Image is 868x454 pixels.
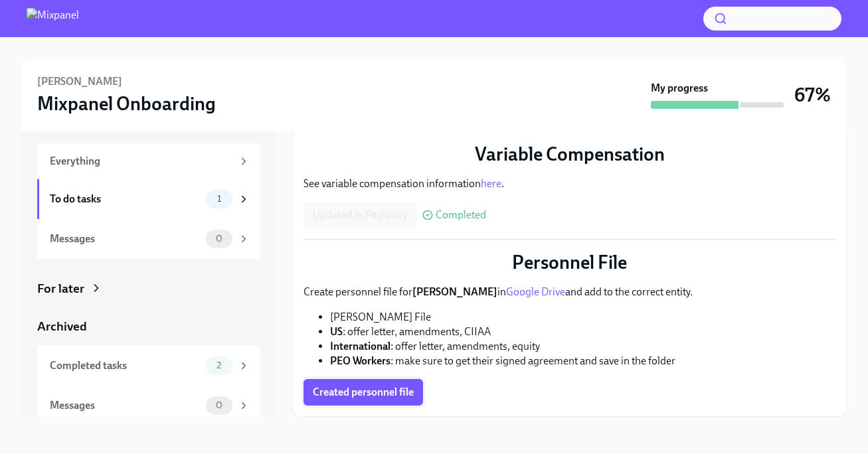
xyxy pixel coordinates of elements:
div: Messages [50,232,201,246]
h3: 67% [794,83,831,107]
a: To do tasks1 [37,179,260,219]
p: Variable Compensation [304,142,835,166]
p: Create personnel file for in and add to the correct entity. [304,285,835,299]
span: 0 [208,400,230,410]
li: : make sure to get their signed agreement and save in the folder [330,354,835,368]
span: 2 [209,360,229,370]
a: here [481,177,501,190]
div: For later [37,280,84,297]
li: : offer letter, amendments, CIIAA [330,325,835,339]
strong: [PERSON_NAME] [412,285,497,298]
button: Created personnel file [304,379,423,406]
div: Messages [50,398,201,413]
a: Messages0 [37,219,260,259]
a: Archived [37,318,260,335]
span: 0 [208,234,230,244]
h3: Mixpanel Onboarding [37,92,216,115]
a: Completed tasks2 [37,346,260,386]
h6: [PERSON_NAME] [37,74,122,89]
div: Everything [50,154,232,169]
span: Created personnel file [313,386,414,399]
span: Completed [436,210,486,220]
li: [PERSON_NAME] File [330,310,835,325]
strong: US [330,325,343,338]
a: Google Drive [506,285,565,298]
a: Everything [37,143,260,179]
a: For later [37,280,260,297]
span: 1 [209,194,229,204]
p: Personnel File [304,250,835,274]
li: : offer letter, amendments, equity [330,339,835,354]
div: To do tasks [50,192,201,206]
p: See variable compensation information . [304,177,835,191]
div: Completed tasks [50,358,201,373]
strong: My progress [651,81,708,96]
strong: International [330,340,391,352]
a: Messages0 [37,386,260,425]
img: Mixpanel [27,8,79,29]
strong: PEO Workers [330,354,391,367]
